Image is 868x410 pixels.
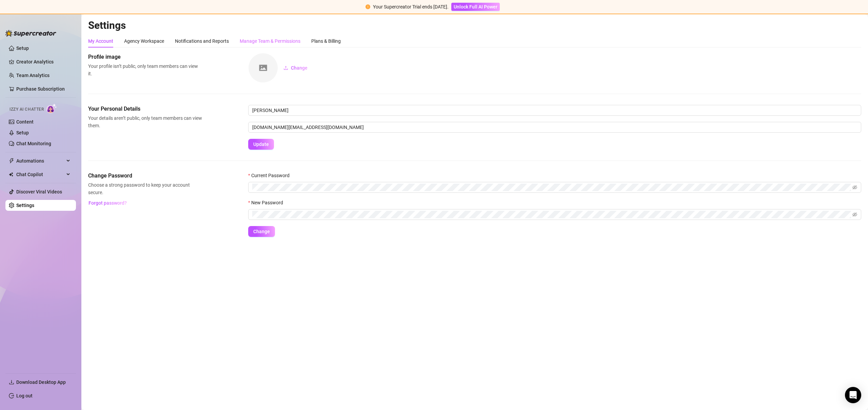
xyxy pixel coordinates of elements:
[16,379,66,385] span: Download Desktop App
[249,53,278,82] img: square-placeholder.png
[454,4,497,10] span: Unlock Full AI Power
[88,19,861,32] h2: Settings
[16,45,29,51] a: Setup
[253,142,269,147] span: Update
[16,73,50,78] a: Team Analytics
[16,56,71,67] a: Creator Analytics
[88,37,113,45] div: My Account
[291,65,308,71] span: Change
[252,211,851,218] input: New Password
[88,200,127,206] span: Forgot password?
[16,203,34,208] a: Settings
[373,4,449,10] span: Your Supercreator Trial ends [DATE].
[46,104,57,113] img: AI Chatter
[248,105,861,116] input: Enter name
[248,139,274,150] button: Update
[248,226,275,237] button: Change
[16,119,34,125] a: Content
[845,387,861,403] div: Open Intercom Messenger
[88,105,202,113] span: Your Personal Details
[16,155,64,166] span: Automations
[852,212,857,217] span: eye-invisible
[283,66,288,70] span: upload
[5,30,56,37] img: logo-BBDzfeDw.svg
[88,53,202,61] span: Profile image
[252,184,851,191] input: Current Password
[9,158,14,164] span: thunderbolt
[16,189,62,194] a: Discover Viral Videos
[311,37,341,45] div: Plans & Billing
[88,181,202,196] span: Choose a strong password to keep your account secure.
[9,379,14,385] span: download
[248,199,288,206] label: New Password
[9,106,44,113] span: Izzy AI Chatter
[16,130,29,135] a: Setup
[88,114,202,129] span: Your details aren’t public, only team members can view them.
[88,198,127,208] button: Forgot password?
[240,37,300,45] div: Manage Team & Permissions
[175,37,229,45] div: Notifications and Reports
[16,141,51,146] a: Chat Monitoring
[16,83,71,94] a: Purchase Subscription
[852,185,857,190] span: eye-invisible
[124,37,164,45] div: Agency Workspace
[451,4,500,10] a: Unlock Full AI Power
[248,172,294,179] label: Current Password
[9,172,13,177] img: Chat Copilot
[451,3,500,11] button: Unlock Full AI Power
[16,169,64,180] span: Chat Copilot
[16,393,33,398] a: Log out
[88,172,202,180] span: Change Password
[88,62,202,77] span: Your profile isn’t public, only team members can view it.
[253,229,270,234] span: Change
[366,4,370,9] span: exclamation-circle
[248,122,861,133] input: Enter new email
[278,62,313,73] button: Change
